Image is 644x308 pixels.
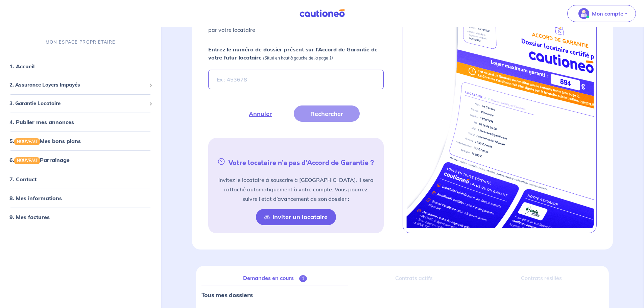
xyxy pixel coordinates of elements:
[9,138,81,144] a: 5.NOUVEAUMes bons plans
[3,153,158,167] div: 6.NOUVEAUParrainage
[9,157,70,163] a: 6.NOUVEAUParrainage
[3,115,158,129] div: 4. Publier mes annonces
[9,100,146,108] span: 3. Garantie Locataire
[201,271,348,285] a: Demandes en cours1
[232,105,288,122] button: Annuler
[3,191,158,205] div: 8. Mes informations
[263,55,333,61] em: (Situé en haut à gauche de la page 1)
[9,195,62,202] a: 8. Mes informations
[46,39,115,45] p: MON ESPACE PROPRIÉTAIRE
[3,210,158,224] div: 9. Mes factures
[3,172,158,186] div: 7. Contact
[9,81,146,89] span: 2. Assurance Loyers Impayés
[3,134,158,148] div: 5.NOUVEAUMes bons plans
[9,119,74,125] a: 4. Publier mes annonces
[256,209,336,225] button: Inviter un locataire
[9,214,50,220] a: 9. Mes factures
[208,70,383,89] input: Ex : 453678
[578,8,589,19] img: illu_account_valid_menu.svg
[3,78,158,92] div: 2. Assurance Loyers Impayés
[9,63,34,70] a: 1. Accueil
[208,46,378,61] strong: Entrez le numéro de dossier présent sur l’Accord de Garantie de votre futur locataire
[201,291,603,300] p: Tous mes dossiers
[592,9,623,18] p: Mon compte
[3,97,158,110] div: 3. Garantie Locataire
[3,60,158,73] div: 1. Accueil
[299,275,307,282] span: 1
[211,157,381,167] h5: Votre locataire n’a pas d’Accord de Garantie ?
[567,5,636,22] button: illu_account_valid_menu.svgMon compte
[9,176,37,183] a: 7. Contact
[297,9,348,18] img: Cautioneo
[216,175,375,204] p: Invitez le locataire à souscrire à [GEOGRAPHIC_DATA], il sera rattaché automatiquement à votre co...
